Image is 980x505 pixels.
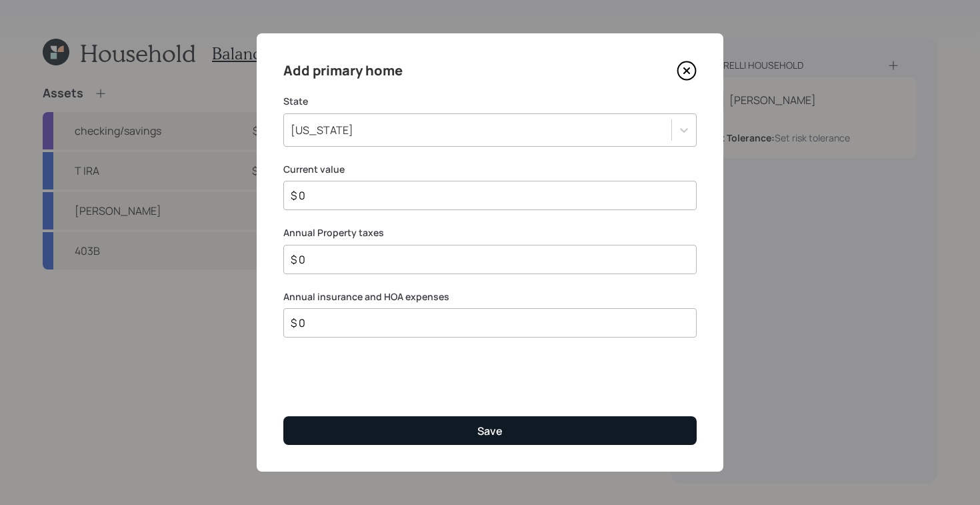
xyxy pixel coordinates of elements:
label: Annual insurance and HOA expenses [283,290,697,304]
div: [US_STATE] [291,123,353,137]
button: Save [283,416,697,445]
label: Annual Property taxes [283,226,697,239]
label: State [283,95,697,108]
div: Save [477,424,503,438]
label: Current value [283,163,697,176]
h4: Add primary home [283,60,403,81]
